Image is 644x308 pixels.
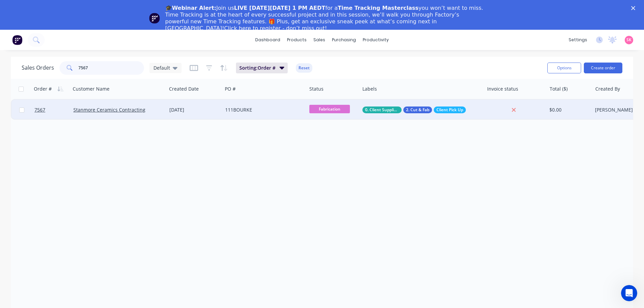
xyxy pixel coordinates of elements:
div: Order # [34,86,52,92]
b: 🎓Webinar Alert: [165,5,216,11]
button: Reset [296,63,312,73]
iframe: Intercom live chat [621,285,637,301]
div: purchasing [329,35,359,45]
div: Created Date [169,86,199,92]
span: SK [626,37,631,43]
b: Time Tracking Masterclass [338,5,419,11]
div: Labels [362,86,377,92]
span: 7567 [34,106,45,113]
span: Fabrication [309,105,350,113]
img: Factory [12,35,22,45]
input: Search... [78,61,144,75]
div: Status [309,86,324,92]
div: products [284,35,310,45]
span: Sorting: Order # [239,65,276,71]
h1: Sales Orders [22,65,54,71]
a: Click here to register - don’t miss out! [224,25,327,31]
div: Customer Name [73,86,110,92]
div: PO # [225,86,236,92]
div: Close [631,6,638,10]
div: [DATE] [169,106,220,113]
span: Default [153,64,170,71]
div: Invoice status [487,86,518,92]
div: sales [310,35,329,45]
b: LIVE [DATE][DATE] 1 PM AEDT [234,5,325,11]
div: Total ($) [550,86,568,92]
div: Join us for a you won’t want to miss. Time Tracking is at the heart of every successful project a... [165,5,484,32]
div: Created By [595,86,620,92]
img: Profile image for Team [149,13,160,24]
button: 0. Client Supplied Material2. Cut & FabClient Pick Up [362,106,466,113]
button: Options [547,63,581,73]
button: Sorting:Order # [236,63,288,73]
div: productivity [359,35,392,45]
div: 111BOURKE [225,106,300,113]
div: $0.00 [549,106,588,113]
button: Create order [584,63,622,73]
div: settings [565,35,591,45]
span: 0. Client Supplied Material [365,106,399,113]
span: Client Pick Up [436,106,463,113]
a: Stanmore Ceramics Contracting [73,106,145,113]
a: 7567 [34,100,73,120]
span: 2. Cut & Fab [406,106,429,113]
a: dashboard [252,35,284,45]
